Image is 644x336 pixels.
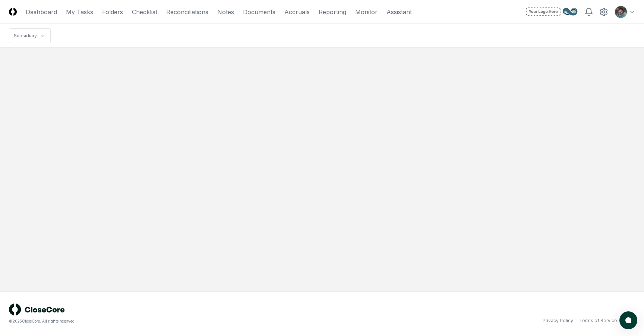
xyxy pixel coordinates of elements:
a: Assistant [386,7,412,16]
img: Logo [9,8,17,16]
a: Reconciliations [166,7,208,16]
a: Reporting [319,7,346,16]
a: Notes [217,7,234,16]
a: Monitor [355,7,378,16]
a: My Tasks [66,7,93,16]
img: d09822cc-9b6d-4858-8d66-9570c114c672_9c9ccbeb-e694-4a28-8c80-803f91e6912c.png [615,6,627,18]
a: Privacy Policy [543,317,573,324]
a: Terms of Service [579,317,617,324]
button: atlas-launcher [619,311,637,329]
a: Checklist [132,7,157,16]
img: NetSuite Demo logo [525,6,578,18]
a: Dashboard [26,7,57,16]
div: © 2025 CloseCore. All rights reserved. [9,318,322,324]
div: Subsidiary [14,32,37,39]
nav: breadcrumb [9,28,51,43]
img: logo [9,304,65,315]
a: Folders [102,7,123,16]
a: Accruals [284,7,310,16]
a: Documents [243,7,275,16]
